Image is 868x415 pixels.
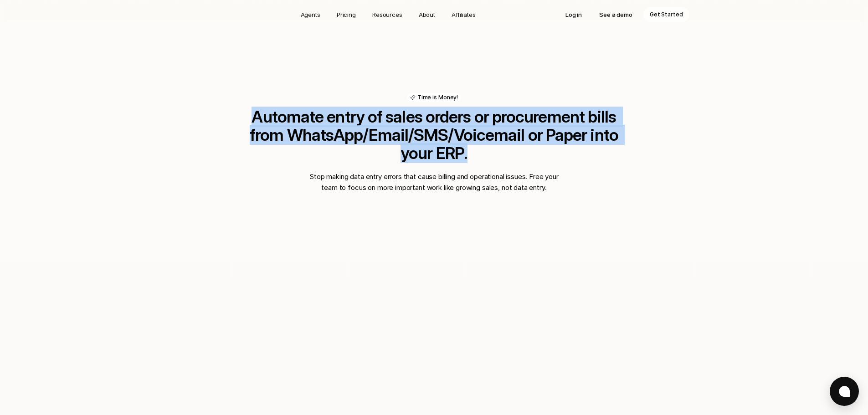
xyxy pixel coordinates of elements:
[559,7,588,22] a: Log in
[599,10,632,19] p: See a demo
[593,7,639,22] a: See a demo
[295,7,326,22] a: Agents
[650,10,683,19] p: Get Started
[565,10,582,19] p: Log in
[331,7,361,22] a: Pricing
[372,10,402,19] p: Resources
[643,7,689,22] a: Get Started
[307,171,562,193] p: Stop making data entry errors that cause billing and operational issues. Free your team to focus ...
[830,377,859,406] button: Open chat window
[301,10,320,19] p: Agents
[337,10,356,19] p: Pricing
[419,10,435,19] p: About
[446,7,481,22] a: Affiliates
[417,94,458,101] p: Time is Money!
[413,7,441,22] a: About
[234,108,635,162] h2: Automate entry of sales orders or procurement bills from WhatsApp/Email/SMS/Voicemail or Paper in...
[367,7,408,22] a: Resources
[452,10,476,19] p: Affiliates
